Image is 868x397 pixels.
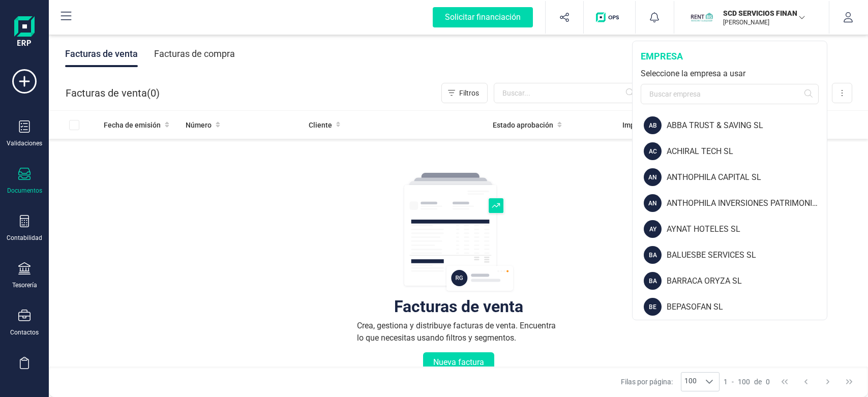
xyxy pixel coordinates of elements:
[641,49,819,64] div: empresa
[7,234,42,242] div: Contabilidad
[66,83,160,103] div: Facturas de venta ( )
[433,7,533,27] div: Solicitar financiación
[667,171,827,184] div: ANTHOPHILA CAPITAL SL
[775,372,794,391] button: First Page
[667,301,827,313] div: BEPASOFAN SL
[11,376,38,384] div: Inventario
[622,120,648,130] span: Importe
[494,83,640,103] input: Buscar...
[738,377,750,387] span: 100
[154,41,235,67] div: Facturas de compra
[667,275,827,287] div: BARRACA ORYZA SL
[754,377,762,387] span: de
[667,223,827,235] div: AYNAT HOTELES SL
[644,168,662,186] div: AN
[7,187,42,195] div: Documentos
[12,281,37,289] div: Tesorería
[667,249,827,261] div: BALUESBE SERVICES SL
[723,18,804,26] p: [PERSON_NAME]
[441,83,488,103] button: Filtros
[667,119,827,132] div: ABBA TRUST & SAVING SL
[644,298,662,316] div: BE
[7,139,42,147] div: Validaciones
[641,68,819,80] div: Seleccione la empresa a usar
[104,120,161,130] span: Fecha de emisión
[621,372,720,391] div: Filas por página:
[186,120,212,130] span: Número
[667,197,827,209] div: ANTHOPHILA INVERSIONES PATRIMONIALES SL
[724,377,770,387] div: -
[686,1,817,34] button: SCSCD SERVICIOS FINANCIEROS SL[PERSON_NAME]
[796,372,816,391] button: Previous Page
[724,377,728,387] span: 1
[493,120,553,130] span: Estado aprobación
[65,41,138,67] div: Facturas de venta
[459,88,479,98] span: Filtros
[766,377,770,387] span: 0
[644,142,662,160] div: AC
[357,320,560,344] div: Crea, gestiona y distribuye facturas de venta. Encuentra lo que necesitas usando filtros y segmen...
[644,246,662,264] div: BA
[151,86,156,100] span: 0
[644,194,662,212] div: AN
[590,1,629,34] button: Logo de OPS
[394,301,523,312] div: Facturas de venta
[644,116,662,134] div: AB
[10,328,39,337] div: Contactos
[723,8,804,18] p: SCD SERVICIOS FINANCIEROS SL
[596,12,623,22] img: Logo de OPS
[421,1,545,34] button: Solicitar financiación
[403,171,515,293] img: img-empty-table.svg
[14,16,35,49] img: Logo Finanedi
[309,120,332,130] span: Cliente
[641,84,819,104] input: Buscar empresa
[681,373,700,391] span: 100
[644,220,662,238] div: AY
[667,145,827,158] div: ACHIRAL TECH SL
[644,272,662,290] div: BA
[423,352,494,373] button: Nueva factura
[840,372,859,391] button: Last Page
[818,372,837,391] button: Next Page
[691,6,713,28] img: SC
